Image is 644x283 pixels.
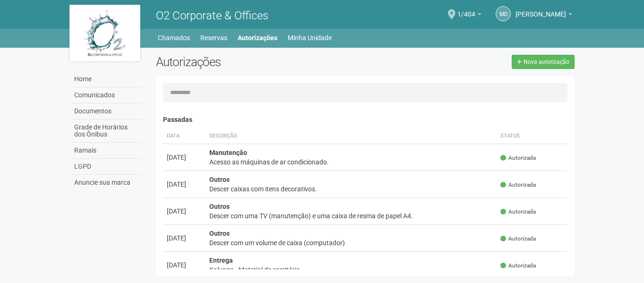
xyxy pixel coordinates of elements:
span: O2 Corporate & Offices [156,9,268,22]
div: Descer caixas com itens decorativos. [209,184,493,194]
strong: Manutenção [209,149,247,156]
a: Nova autorização [512,55,575,69]
a: Reservas [200,31,227,44]
span: Nova autorização [524,59,569,65]
a: Anuncie sua marca [72,175,142,190]
strong: Outros [209,230,230,237]
a: Grade de Horários dos Ônibus [72,120,142,143]
a: Home [72,71,142,87]
div: [DATE] [167,153,202,162]
div: Acesso as máquinas de ar condicionado. [209,157,493,167]
h4: Passadas [163,116,568,123]
span: Autorizada [500,262,536,270]
a: Documentos [72,103,142,120]
span: 1/404 [457,1,475,18]
a: 1/404 [457,12,481,19]
th: Status [497,129,567,144]
div: Descer com uma TV (manutenção) e uma caixa de resma de papel A4. [209,211,493,221]
th: Data [163,129,206,144]
span: Michele de Carvalho [515,1,566,18]
a: [PERSON_NAME] [515,12,572,19]
a: Autorizações [238,31,277,44]
strong: Entrega [209,257,233,264]
div: [DATE] [167,206,202,216]
span: Autorizada [500,154,536,162]
a: Chamados [158,31,190,44]
div: Descer com um volume de caixa (computador) [209,238,493,248]
strong: Outros [209,203,230,210]
a: Md [496,6,511,21]
a: Comunicados [72,87,142,103]
a: Ramais [72,143,142,159]
strong: Outros [209,176,230,183]
th: Descrição [206,129,497,144]
div: Kalunga - Material de escritório [209,265,493,274]
span: Autorizada [500,235,536,243]
div: [DATE] [167,180,202,189]
a: Minha Unidade [288,31,332,44]
img: logo.jpg [69,5,140,61]
div: [DATE] [167,260,202,270]
span: Autorizada [500,208,536,216]
div: [DATE] [167,233,202,243]
h2: Autorizações [156,55,358,69]
span: Autorizada [500,181,536,189]
a: LGPD [72,159,142,175]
